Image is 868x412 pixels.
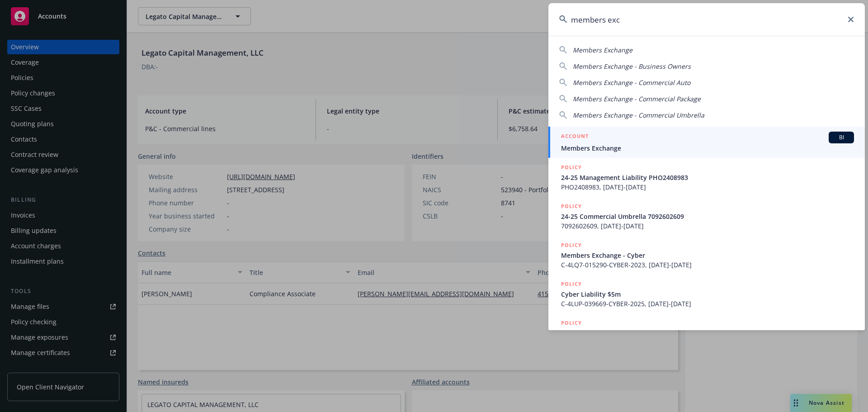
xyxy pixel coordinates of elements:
[548,313,865,352] a: POLICYD&O/EPL
[573,62,691,71] span: Members Exchange - Business Owners
[561,182,854,192] span: PHO2408983, [DATE]-[DATE]
[561,173,854,182] span: 24-25 Management Liability PHO2408983
[832,133,850,142] span: BI
[561,299,854,308] span: C-4LUP-039669-CYBER-2025, [DATE]-[DATE]
[548,197,865,236] a: POLICY24-25 Commercial Umbrella 70926026097092602609, [DATE]-[DATE]
[561,279,582,289] h5: POLICY
[561,132,589,142] h5: ACCOUNT
[548,275,865,313] a: POLICYCyber Liability $5mC-4LUP-039669-CYBER-2025, [DATE]-[DATE]
[573,111,704,119] span: Members Exchange - Commercial Umbrella
[548,236,865,275] a: POLICYMembers Exchange - CyberC-4LQ7-015290-CYBER-2023, [DATE]-[DATE]
[561,202,582,211] h5: POLICY
[561,251,854,260] span: Members Exchange - Cyber
[561,212,854,221] span: 24-25 Commercial Umbrella 7092602609
[573,95,701,103] span: Members Exchange - Commercial Package
[573,46,632,54] span: Members Exchange
[548,158,865,197] a: POLICY24-25 Management Liability PHO2408983PHO2408983, [DATE]-[DATE]
[561,260,854,270] span: C-4LQ7-015290-CYBER-2023, [DATE]-[DATE]
[573,78,690,87] span: Members Exchange - Commercial Auto
[561,221,854,231] span: 7092602609, [DATE]-[DATE]
[548,3,865,36] input: Search...
[561,163,582,172] h5: POLICY
[561,328,854,338] span: D&O/EPL
[561,241,582,250] h5: POLICY
[561,318,582,327] h5: POLICY
[561,289,854,299] span: Cyber Liability $5m
[561,143,854,153] span: Members Exchange
[548,127,865,158] a: ACCOUNTBIMembers Exchange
